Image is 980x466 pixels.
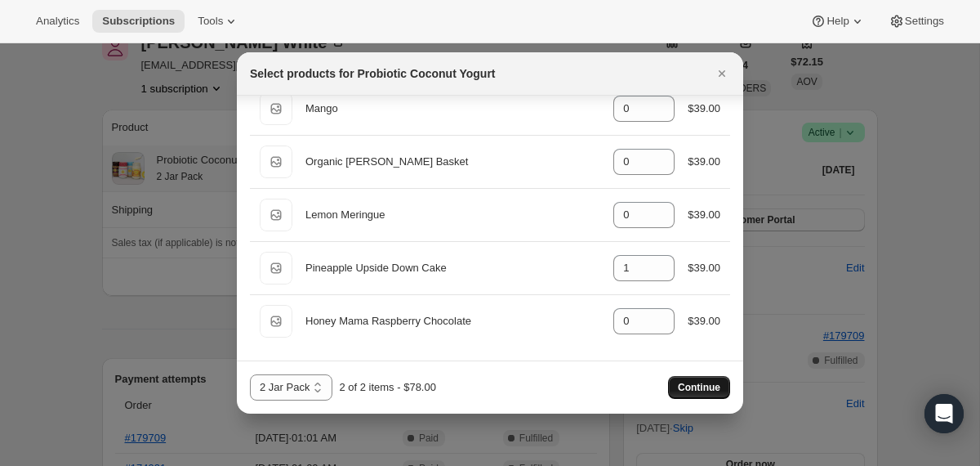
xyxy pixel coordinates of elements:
[36,15,79,28] span: Analytics
[800,10,875,33] button: Help
[688,313,720,329] div: $39.00
[305,154,600,170] div: Organic [PERSON_NAME] Basket
[924,394,964,433] div: Open Intercom Messenger
[250,65,496,82] h2: Select products for Probiotic Coconut Yogurt
[102,15,175,28] span: Subscriptions
[26,10,89,33] button: Analytics
[879,10,954,33] button: Settings
[92,10,185,33] button: Subscriptions
[688,154,720,170] div: $39.00
[905,15,944,28] span: Settings
[710,62,733,85] button: Close
[688,260,720,276] div: $39.00
[305,207,600,223] div: Lemon Meringue
[198,15,223,28] span: Tools
[339,379,436,396] div: 2 of 2 items - $78.00
[688,101,720,117] div: $39.00
[188,10,249,33] button: Tools
[826,15,849,28] span: Help
[305,313,600,329] div: Honey Mama Raspberry Chocolate
[668,376,730,399] button: Continue
[305,260,600,276] div: Pineapple Upside Down Cake
[678,381,720,394] span: Continue
[305,101,600,117] div: Mango
[688,207,720,223] div: $39.00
